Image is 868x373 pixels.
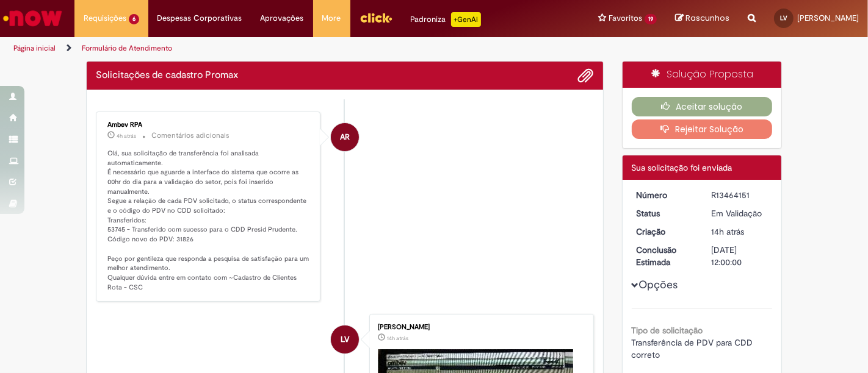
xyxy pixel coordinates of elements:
dt: Conclusão Estimada [627,244,703,268]
ul: Trilhas de página [9,37,570,60]
a: Página inicial [13,43,56,53]
span: 19 [645,14,657,24]
div: R13464151 [711,189,768,201]
time: 30/08/2025 05:29:36 [117,132,136,140]
span: Aprovações [261,12,304,24]
span: Despesas Corporativas [157,12,242,24]
span: Requisições [84,12,126,24]
a: Rascunhos [675,13,729,24]
a: Formulário de Atendimento [82,43,172,53]
div: Solução Proposta [623,62,782,88]
b: Tipo de solicitação [632,325,703,336]
img: ServiceNow [1,6,64,30]
div: [DATE] 12:00:00 [711,244,768,268]
p: Olá, sua solicitação de transferência foi analisada automaticamente. É necessário que aguarde a i... [107,149,311,293]
span: LV [780,14,787,22]
time: 29/08/2025 19:52:34 [711,226,744,237]
div: 29/08/2025 19:52:34 [711,226,768,238]
span: Transferência de PDV para CDD correto [632,337,756,360]
dt: Criação [627,226,703,238]
span: Rascunhos [685,12,729,24]
div: [PERSON_NAME] [378,324,581,331]
dt: Status [627,207,703,219]
span: LV [341,325,349,354]
span: Favoritos [609,12,642,24]
button: Rejeitar Solução [632,119,773,139]
small: Comentários adicionais [151,130,230,141]
time: 29/08/2025 19:52:29 [387,335,408,342]
span: Sua solicitação foi enviada [632,162,732,173]
div: Ambev RPA [107,121,311,129]
span: More [322,12,341,24]
span: 14h atrás [387,335,408,342]
p: +GenAi [451,12,481,27]
button: Aceitar solução [632,97,773,116]
dt: Número [627,189,703,201]
div: Padroniza [411,12,481,27]
span: [PERSON_NAME] [797,13,859,23]
span: 14h atrás [711,226,744,237]
h2: Solicitações de cadastro Promax Histórico de tíquete [96,70,238,81]
span: 6 [129,14,139,24]
div: Ambev RPA [331,123,359,151]
span: AR [340,123,350,152]
span: 4h atrás [117,132,136,140]
button: Adicionar anexos [578,68,594,83]
div: Leticia Lima Viana [331,325,359,353]
img: click_logo_yellow_360x200.png [360,9,392,27]
div: Em Validação [711,207,768,219]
